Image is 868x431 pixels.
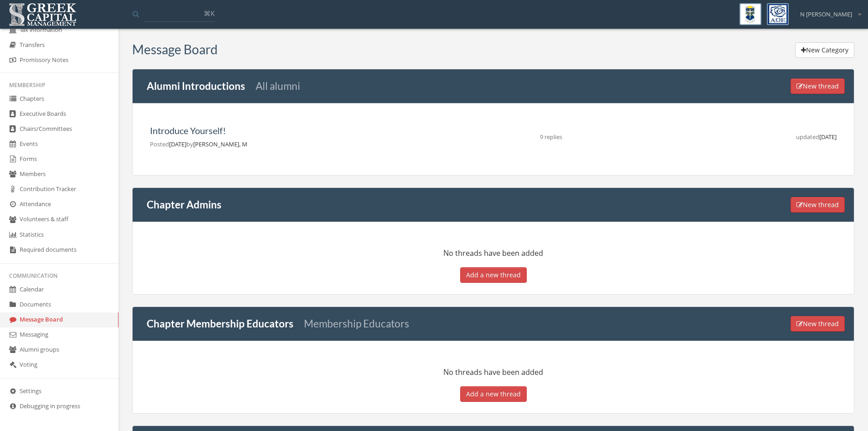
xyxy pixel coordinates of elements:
[150,140,247,148] span: [DATE]
[132,42,218,57] h3: Message Board
[795,42,854,58] button: New Category
[193,140,247,148] span: [PERSON_NAME], M
[656,119,842,155] td: [DATE]
[147,317,293,330] a: Chapter Membership Educators
[791,316,845,332] button: New thread
[256,80,300,92] small: All alumni
[186,140,193,148] span: by
[304,317,409,330] small: Membership Educators
[796,133,819,141] span: updated
[147,198,221,211] a: Chapter Admins
[460,267,527,283] button: Add a new thread
[204,9,215,18] span: ⌘K
[150,125,226,136] a: Introduce Yourself!
[144,247,842,260] p: No threads have been added
[791,78,845,94] button: New thread
[791,197,845,213] button: New thread
[794,3,861,19] div: N [PERSON_NAME]
[800,10,852,19] span: N [PERSON_NAME]
[460,386,527,402] button: Add a new thread
[150,140,169,148] span: Posted
[147,80,245,92] a: Alumni Introductions
[144,366,842,379] p: No threads have been added
[540,133,562,141] span: 9 replies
